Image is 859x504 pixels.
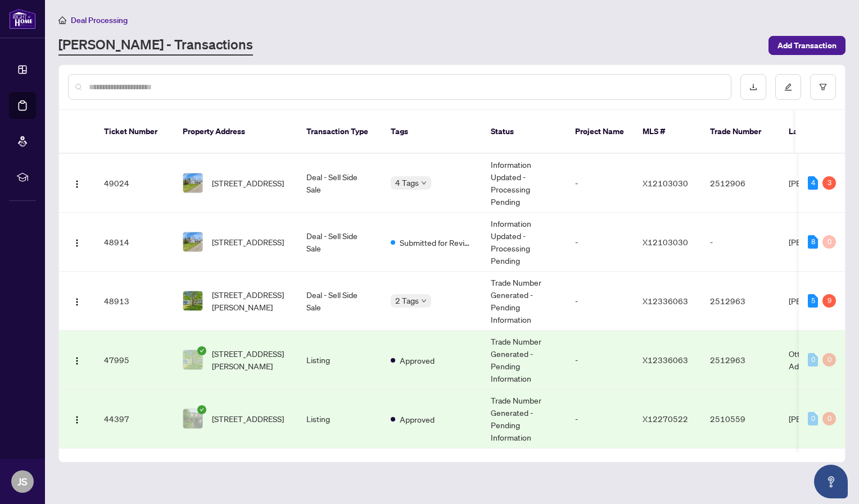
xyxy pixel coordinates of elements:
td: 48913 [95,272,174,331]
td: Listing [297,390,382,448]
button: Logo [68,174,86,192]
div: 0 [822,412,836,425]
td: Listing [297,331,382,390]
span: download [749,83,757,91]
span: [STREET_ADDRESS] [212,236,284,248]
img: thumbnail-img [183,409,202,428]
img: Logo [73,297,82,306]
img: Logo [73,180,82,189]
img: thumbnail-img [183,232,202,251]
span: [STREET_ADDRESS] [212,413,284,425]
button: Logo [68,351,86,369]
th: Tags [382,110,482,154]
span: Approved [400,354,435,366]
td: - [566,272,634,331]
span: JS [17,474,28,489]
div: 3 [822,176,836,190]
td: Deal - Sell Side Sale [297,213,382,272]
button: Open asap [814,465,848,498]
img: Logo [73,415,82,424]
td: 2512906 [701,154,780,213]
td: - [566,213,634,272]
span: [STREET_ADDRESS][PERSON_NAME] [212,288,288,313]
span: X12336063 [643,355,688,365]
img: Logo [73,239,82,248]
span: Deal Processing [71,15,128,25]
span: down [421,298,427,304]
span: X12103030 [643,237,688,247]
span: [STREET_ADDRESS] [212,177,284,189]
th: Status [482,110,566,154]
img: thumbnail-img [183,173,202,193]
td: Trade Number Generated - Pending Information [482,272,566,331]
span: Submitted for Review [400,236,473,249]
span: 4 Tags [395,176,419,189]
div: 8 [808,235,818,249]
img: Logo [73,356,82,365]
td: - [566,390,634,448]
td: 2512963 [701,272,780,331]
span: home [58,16,66,24]
th: Transaction Type [297,110,382,154]
td: Deal - Sell Side Sale [297,154,382,213]
button: Logo [68,292,86,310]
a: [PERSON_NAME] - Transactions [58,35,253,56]
td: Information Updated - Processing Pending [482,154,566,213]
td: 48914 [95,213,174,272]
span: edit [784,83,792,91]
td: Information Updated - Processing Pending [482,213,566,272]
div: 0 [808,353,818,366]
button: Logo [68,410,86,428]
button: edit [775,74,801,100]
td: 49024 [95,154,174,213]
span: X12103030 [643,178,688,188]
div: 5 [808,294,818,308]
td: 47995 [95,331,174,390]
td: 2510559 [701,390,780,448]
th: Property Address [174,110,297,154]
td: - [566,154,634,213]
td: Trade Number Generated - Pending Information [482,331,566,390]
button: Logo [68,233,86,251]
th: Trade Number [701,110,780,154]
span: [STREET_ADDRESS][PERSON_NAME] [212,347,288,372]
th: Ticket Number [95,110,174,154]
div: 0 [808,412,818,425]
span: Approved [400,413,435,425]
img: logo [9,8,36,29]
th: MLS # [634,110,701,154]
div: 0 [822,353,836,366]
div: 9 [822,294,836,308]
span: down [421,180,427,186]
div: 0 [822,235,836,249]
span: X12336063 [643,296,688,306]
td: Deal - Sell Side Sale [297,272,382,331]
td: 44397 [95,390,174,448]
button: download [740,74,766,100]
th: Project Name [566,110,634,154]
span: 2 Tags [395,294,419,307]
span: X12270522 [643,414,688,424]
button: Add Transaction [768,36,846,55]
td: Trade Number Generated - Pending Information [482,390,566,448]
td: - [701,213,780,272]
span: Add Transaction [777,36,837,54]
td: 2512963 [701,331,780,390]
span: check-circle [197,346,206,355]
img: thumbnail-img [183,291,202,310]
span: check-circle [197,405,206,414]
img: thumbnail-img [183,350,202,369]
div: 4 [808,176,818,190]
button: filter [810,74,836,100]
span: filter [819,83,827,91]
td: - [566,331,634,390]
